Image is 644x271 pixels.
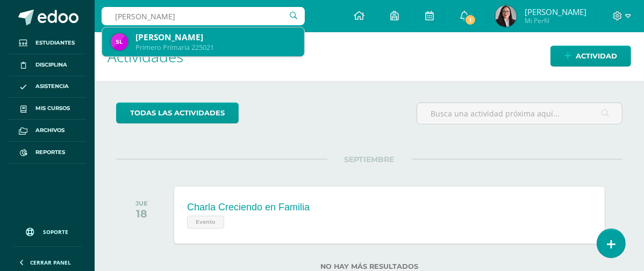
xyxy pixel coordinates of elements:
span: [PERSON_NAME] [525,6,586,17]
a: Soporte [13,217,82,244]
span: Soporte [44,228,69,236]
span: Mi Perfil [525,16,586,25]
a: Actividad [550,46,631,67]
a: Archivos [9,120,86,142]
div: 18 [135,207,148,220]
span: Estudiantes [35,39,75,47]
span: Evento [187,216,224,229]
div: Primero Primaria 225021 [135,43,296,52]
div: [PERSON_NAME] [135,32,296,43]
div: Charla Creciendo en Familia [187,202,310,213]
a: Asistencia [9,76,86,98]
span: Asistencia [35,82,69,91]
span: SEPTIEMBRE [327,155,412,164]
span: Mis cursos [35,104,70,113]
label: No hay más resultados [116,262,622,270]
input: Busca un usuario... [102,7,305,25]
a: Mis cursos [9,98,86,120]
span: Cerrar panel [30,259,71,266]
span: Reportes [35,148,65,157]
a: Disciplina [9,54,86,76]
img: e273bec5909437e5d5b2daab1002684b.png [495,5,517,27]
input: Busca una actividad próxima aquí... [417,103,622,124]
a: Estudiantes [9,32,86,54]
span: 1 [464,14,476,26]
h1: Actividades [108,32,631,81]
a: Reportes [9,142,86,164]
span: Actividad [576,46,617,66]
span: Disciplina [35,61,67,69]
img: 5e299f547eff61d7f18b7dcf2c412b8d.png [111,33,128,50]
a: todas las Actividades [116,102,239,123]
span: Archivos [35,126,65,135]
div: JUE [135,200,148,207]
